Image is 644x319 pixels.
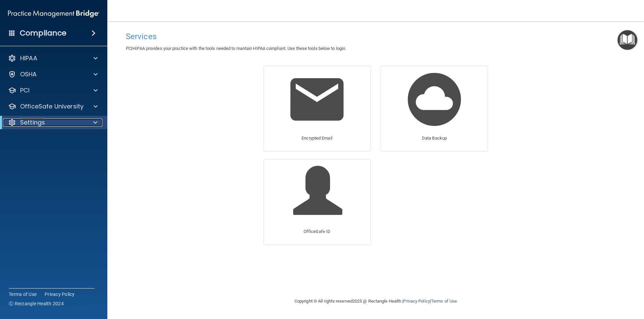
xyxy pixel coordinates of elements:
a: OfficeSafe University [8,102,98,110]
img: Data Backup [402,68,466,131]
a: Encrypted Email Encrypted Email [263,66,371,151]
a: HIPAA [8,54,98,62]
button: Open Resource Center [618,30,637,50]
a: PCI [8,86,98,94]
p: HIPAA [20,54,37,62]
a: OSHA [8,70,98,78]
a: Terms of Use [431,299,457,304]
a: Terms of Use [9,291,37,298]
div: Copyright © All rights reserved 2025 @ Rectangle Health | | [253,291,498,312]
p: OfficeSafe University [20,102,84,110]
p: OSHA [20,70,37,78]
h4: Compliance [20,28,66,38]
h4: Services [126,32,626,41]
a: Data Backup Data Backup [381,66,488,151]
img: PMB logo [8,7,99,20]
p: PCI [20,86,30,94]
span: PCIHIPAA provides your practice with the tools needed to mantain HIPAA compliant. Use these tools... [126,46,346,51]
a: Privacy Policy [45,291,75,298]
p: OfficeSafe ID [304,228,330,236]
p: Data Backup [422,134,447,142]
a: OfficeSafe ID [263,159,371,244]
p: Encrypted Email [302,134,332,142]
img: Encrypted Email [285,68,349,131]
a: Privacy Policy [403,299,430,304]
a: Settings [8,118,97,127]
iframe: Drift Widget Chat Controller [528,271,636,298]
span: Ⓒ Rectangle Health 2024 [9,300,64,307]
p: Settings [20,118,45,127]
